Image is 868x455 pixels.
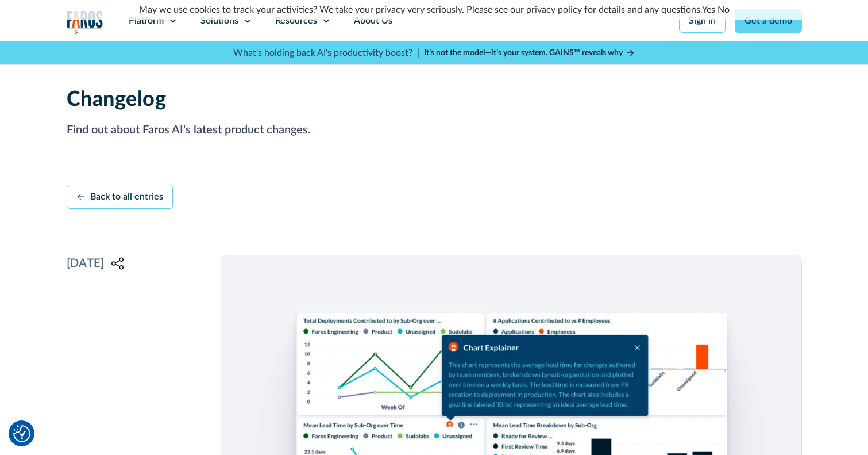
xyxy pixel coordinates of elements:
div: Resources [275,14,317,28]
h1: Changelog [67,87,802,112]
a: Copy Link [111,257,125,270]
p: [DATE] [67,255,104,272]
a: home [67,10,103,34]
p: What's holding back AI's productivity boost? | [233,46,419,60]
a: Yes [702,5,715,14]
a: It’s not the model—it’s your system. GAINS™ reveals why [424,47,635,59]
div: Solutions [200,14,238,28]
p: Find out about Faros AI's latest product changes. [67,121,802,139]
a: Get a demo [735,9,802,33]
a: Sign in [679,9,726,33]
button: Cookie Settings [13,425,30,442]
img: Logo of the analytics and reporting company Faros. [67,10,103,34]
div: Back to all entries [90,190,163,204]
strong: It’s not the model—it’s your system. GAINS™ reveals why [424,49,623,57]
a: Back to all entries [67,185,173,209]
img: Revisit consent button [13,425,30,442]
div: Platform [129,14,164,28]
a: No [717,5,730,14]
